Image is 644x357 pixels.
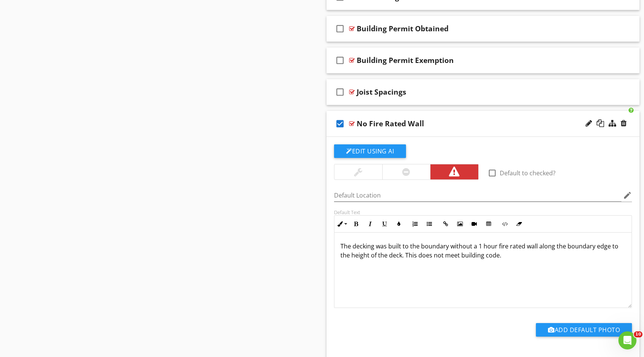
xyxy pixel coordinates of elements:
span: 10 [634,331,642,337]
i: check_box_outline_blank [334,83,346,101]
i: check_box [334,115,346,133]
button: Insert Table [481,217,496,231]
button: Add Default Photo [536,323,632,337]
button: Underline (⌘U) [377,217,392,231]
div: Building Permit Exemption [357,56,454,65]
p: The decking was built to the boundary without a 1 hour fire rated wall along the boundary edge to... [340,242,626,260]
div: No Fire Rated Wall [357,119,424,128]
label: Default to checked? [500,169,555,177]
i: edit [623,191,632,200]
iframe: Intercom live chat [618,331,636,349]
i: check_box_outline_blank [334,51,346,69]
div: Joist Spacings [357,87,406,97]
button: Code View [497,217,512,231]
button: Colors [392,217,406,231]
button: Insert Link (⌘K) [438,217,453,231]
button: Inline Style [334,217,349,231]
div: Default Text [334,209,632,215]
button: Edit Using AI [334,144,406,158]
input: Default Location [334,189,621,202]
button: Italic (⌘I) [363,217,377,231]
button: Ordered List [408,217,422,231]
i: check_box_outline_blank [334,20,346,38]
button: Clear Formatting [512,217,526,231]
button: Unordered List [422,217,436,231]
button: Insert Image (⌘P) [453,217,467,231]
button: Bold (⌘B) [349,217,363,231]
div: Building Permit Obtained [357,24,449,33]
